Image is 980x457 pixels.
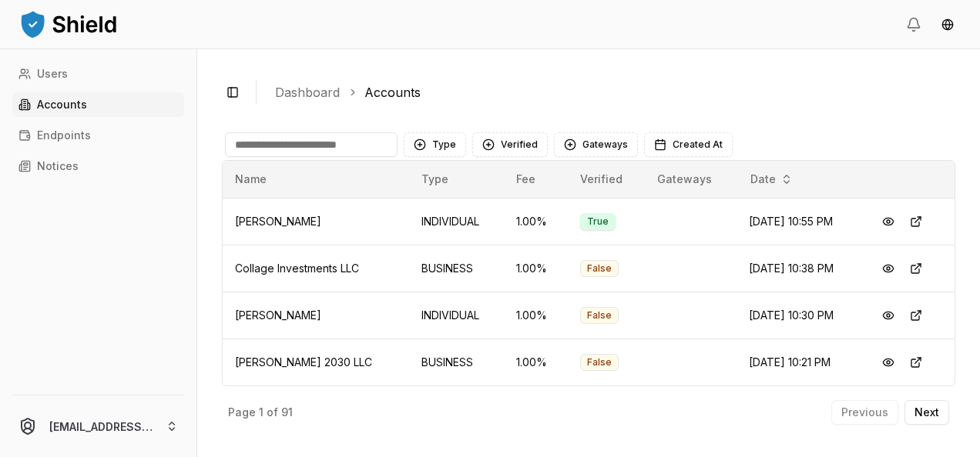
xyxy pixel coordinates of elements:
[409,161,504,198] th: Type
[749,262,834,275] span: [DATE] 10:38 PM
[749,215,833,228] span: [DATE] 10:55 PM
[644,132,733,157] button: Created At
[409,198,504,245] td: INDIVIDUAL
[904,400,949,425] button: Next
[49,419,153,435] p: [EMAIL_ADDRESS][DOMAIN_NAME]
[275,83,340,102] a: Dashboard
[223,161,409,198] th: Name
[744,167,799,192] button: Date
[516,309,547,322] span: 1.00 %
[516,355,547,369] span: 1.00 %
[504,161,568,198] th: Fee
[18,8,119,39] img: ShieldPay Logo
[12,62,184,86] a: Users
[554,132,638,157] button: Gateways
[364,83,421,102] a: Accounts
[409,339,504,385] td: BUSINESS
[228,407,256,418] p: Page
[37,161,79,172] p: Notices
[6,402,190,451] button: [EMAIL_ADDRESS][DOMAIN_NAME]
[472,132,548,157] button: Verified
[749,355,831,369] span: [DATE] 10:21 PM
[404,132,466,157] button: Type
[568,161,645,198] th: Verified
[281,407,293,418] p: 91
[12,154,184,178] a: Notices
[235,262,359,275] span: Collage Investments LLC
[259,407,263,418] p: 1
[235,355,372,369] span: [PERSON_NAME] 2030 LLC
[37,99,87,110] p: Accounts
[673,138,723,151] span: Created At
[749,309,834,322] span: [DATE] 10:30 PM
[516,262,547,275] span: 1.00 %
[235,215,321,228] span: [PERSON_NAME]
[267,407,278,418] p: of
[516,215,547,228] span: 1.00 %
[409,245,504,292] td: BUSINESS
[915,407,939,418] p: Next
[645,161,737,198] th: Gateways
[12,92,184,117] a: Accounts
[37,68,68,79] p: Users
[12,123,184,148] a: Endpoints
[275,83,943,102] nav: breadcrumb
[409,292,504,339] td: INDIVIDUAL
[37,130,91,141] p: Endpoints
[235,309,321,322] span: [PERSON_NAME]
